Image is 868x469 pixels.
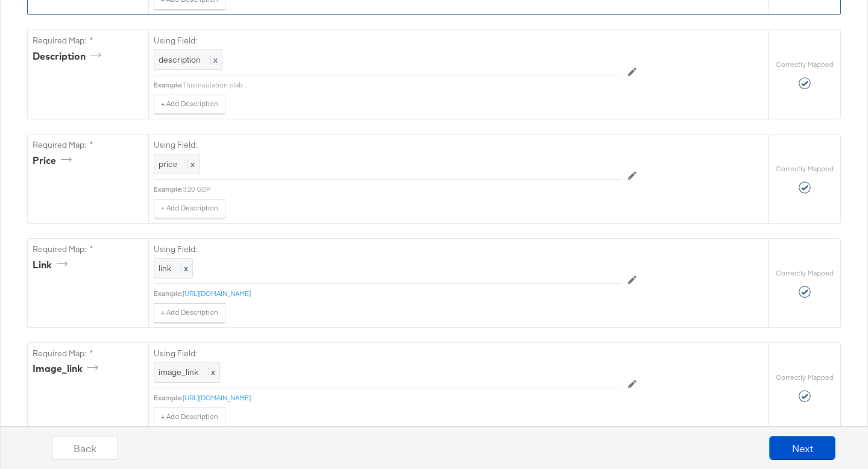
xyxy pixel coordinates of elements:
[33,35,143,46] label: Required Map: *
[33,139,143,151] label: Required Map: *
[183,393,251,402] a: [URL][DOMAIN_NAME]
[154,80,183,90] div: Example:
[776,373,834,382] label: Correctly Mapped
[154,408,225,427] button: + Add Description
[154,244,621,255] label: Using Field:
[187,159,195,169] span: x
[154,35,621,46] label: Using Field:
[769,436,835,460] button: Next
[33,49,105,63] div: description
[154,303,225,323] button: + Add Description
[154,393,183,403] div: Example:
[183,184,621,194] div: 3.20 GBP
[154,199,225,218] button: + Add Description
[33,258,72,272] div: link
[208,367,215,377] span: x
[776,60,834,69] label: Correctly Mapped
[183,80,621,90] div: ThisInsulation slab .
[159,263,171,274] span: link
[181,263,188,274] span: x
[33,154,76,168] div: price
[159,159,178,169] span: price
[33,244,143,255] label: Required Map: *
[154,289,183,298] div: Example:
[52,436,118,460] button: Back
[776,164,834,174] label: Correctly Mapped
[154,184,183,194] div: Example:
[159,54,201,65] span: description
[154,95,225,114] button: + Add Description
[154,348,621,359] label: Using Field:
[210,54,218,65] span: x
[776,268,834,278] label: Correctly Mapped
[33,348,143,359] label: Required Map: *
[33,362,102,376] div: image_link
[183,289,251,298] a: [URL][DOMAIN_NAME]
[154,139,621,151] label: Using Field:
[159,367,198,377] span: image_link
